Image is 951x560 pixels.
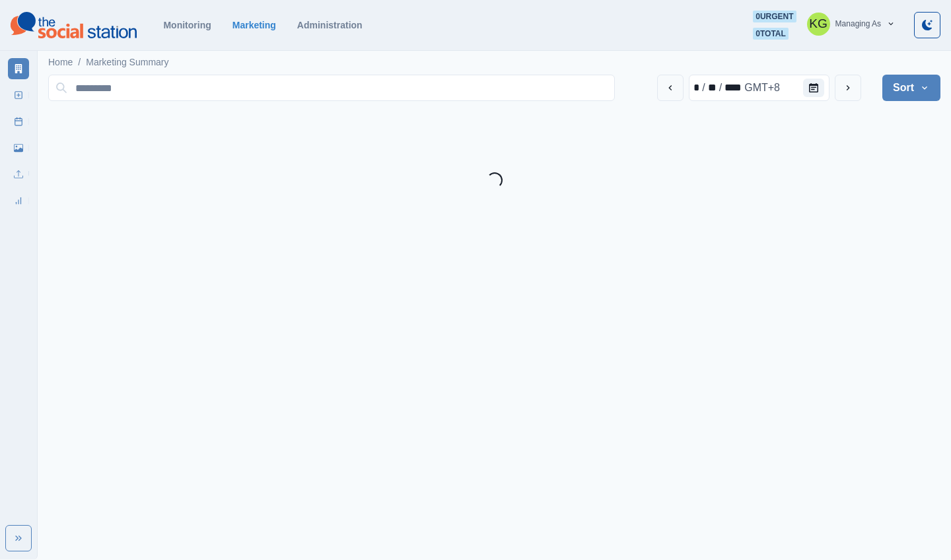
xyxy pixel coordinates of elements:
[723,80,743,96] div: year
[835,75,861,101] button: next
[78,55,81,69] span: /
[297,20,363,30] a: Administration
[8,164,29,185] a: Uploads
[743,80,781,96] div: time zone
[8,85,29,106] a: New Post
[232,20,276,30] a: Marketing
[8,111,29,132] a: Post Schedule
[914,12,940,38] button: Toggle Mode
[692,80,781,96] div: Date
[163,20,211,30] a: Monitoring
[86,55,168,69] a: Marketing Summary
[8,190,29,211] a: Review Summary
[657,75,684,101] button: previous
[11,12,137,38] img: logoTextSVG.62801f218bc96a9b266caa72a09eb111.svg
[835,19,881,28] div: Managing As
[692,80,701,96] div: month
[753,11,796,22] span: 0 urgent
[5,525,32,551] button: Expand
[803,79,824,97] button: Calendar
[753,28,789,40] span: 0 total
[48,55,73,69] a: Home
[796,11,906,37] button: Managing As
[809,8,828,40] div: Katrina Gallardo
[707,80,718,96] div: day
[48,55,169,69] nav: breadcrumb
[718,80,723,96] div: /
[8,137,29,158] a: Media Library
[882,75,940,101] button: Sort
[8,58,29,79] a: Marketing Summary
[701,80,706,96] div: /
